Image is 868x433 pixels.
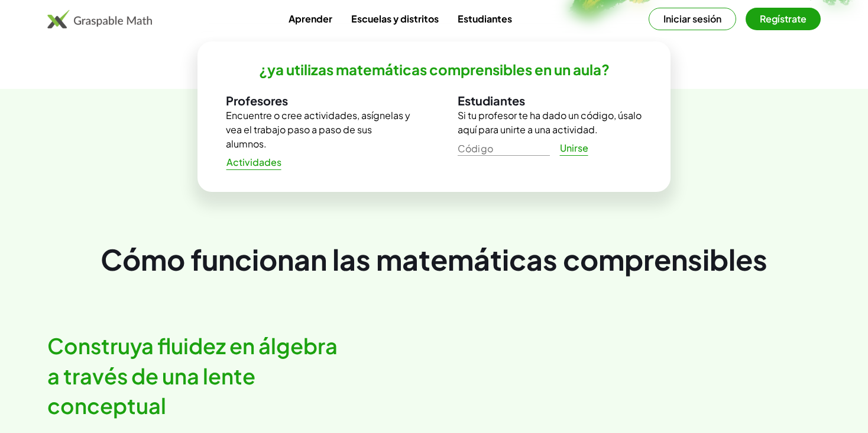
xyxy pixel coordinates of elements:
span: Actividades [226,156,281,169]
h3: Profesores [226,93,410,108]
a: Escuelas y distritos [342,8,448,30]
a: Aprender [279,8,342,30]
button: Iniciar sesión [649,8,736,30]
a: Actividades [216,152,291,173]
div: Cómo funcionan las matemáticas comprensibles [47,239,821,279]
span: Unirse [559,142,588,155]
a: Estudiantes [448,8,522,30]
button: Regístrate [746,8,821,30]
h2: ¿ya utilizas matemáticas comprensibles en un aula? [259,60,610,79]
h2: Construya fluidez en álgebra a través de una lente conceptual [47,331,343,421]
p: Encuentre o cree actividades, asígnelas y vea el trabajo paso a paso de sus alumnos. [226,108,410,151]
p: Si tu profesor te ha dado un código, úsalo aquí para unirte a una actividad. [458,108,642,137]
h3: Estudiantes [458,93,642,108]
a: Unirse [550,137,598,159]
